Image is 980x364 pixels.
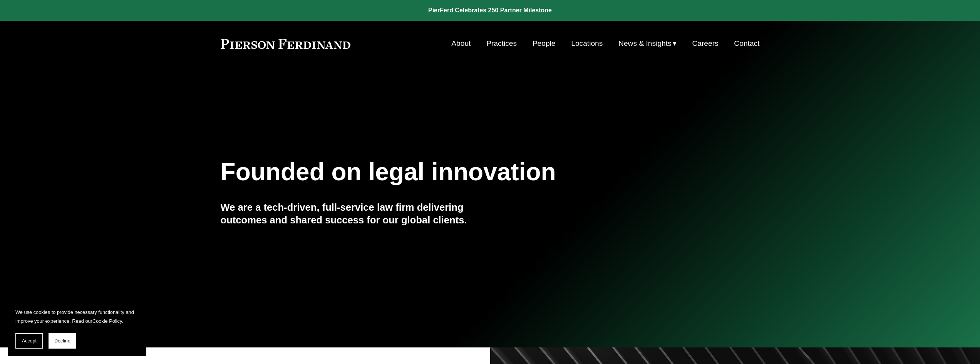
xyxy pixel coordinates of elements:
[8,300,146,356] section: Cookie banner
[92,318,122,324] a: Cookie Policy
[451,36,471,51] a: About
[15,333,43,349] button: Accept
[221,201,490,226] h4: We are a tech-driven, full-service law firm delivering outcomes and shared success for our global...
[734,36,759,51] a: Contact
[571,36,603,51] a: Locations
[618,36,677,51] a: folder dropdown
[618,37,672,50] span: News & Insights
[692,36,718,51] a: Careers
[15,308,139,325] p: We use cookies to provide necessary functionality and improve your experience. Read our .
[22,338,37,344] span: Accept
[221,158,670,186] h1: Founded on legal innovation
[49,333,76,349] button: Decline
[533,36,556,51] a: People
[486,36,517,51] a: Practices
[54,338,70,344] span: Decline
